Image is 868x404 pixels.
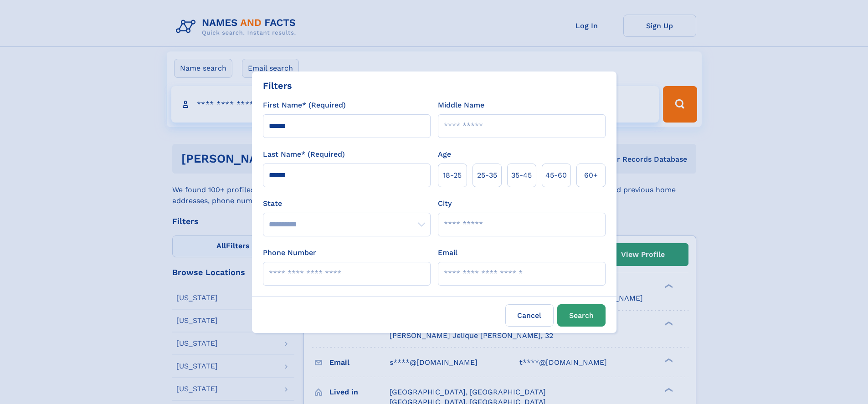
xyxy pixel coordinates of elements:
span: 45‑60 [545,170,567,181]
span: 25‑35 [477,170,497,181]
button: Search [557,304,606,327]
label: Email [438,247,457,258]
label: Cancel [505,304,554,327]
label: Middle Name [438,100,484,111]
label: Last Name* (Required) [263,149,345,160]
label: City [438,198,452,209]
span: 35‑45 [511,170,532,181]
div: Filters [263,79,292,92]
span: 18‑25 [443,170,462,181]
label: First Name* (Required) [263,100,346,111]
label: State [263,198,431,209]
span: 60+ [584,170,598,181]
label: Phone Number [263,247,316,258]
label: Age [438,149,451,160]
